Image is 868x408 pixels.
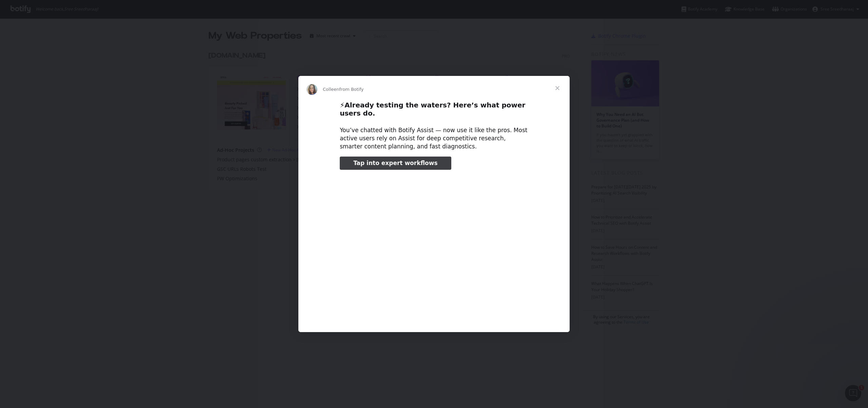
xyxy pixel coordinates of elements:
b: Already testing the waters? Here’s what power users do. [340,101,525,118]
h2: ⚡ [340,101,528,122]
div: You’ve chatted with Botify Assist — now use it like the pros. Most active users rely on Assist fo... [340,126,528,150]
span: Colleen [323,87,339,92]
span: Tap into expert workflows [353,160,437,166]
a: Tap into expert workflows [340,157,451,170]
span: from Botify [339,87,364,92]
img: Profile image for Colleen [307,84,317,95]
span: Close [545,76,570,100]
video: Play video [293,176,575,317]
